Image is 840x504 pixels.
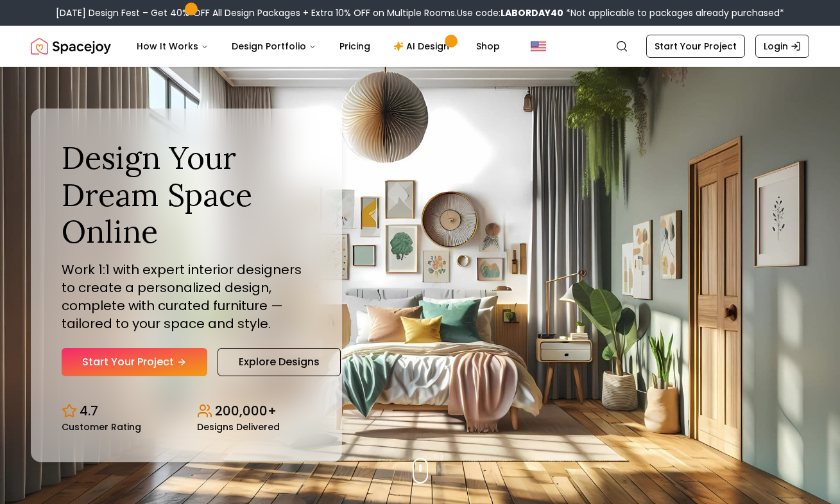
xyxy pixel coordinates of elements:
p: 200,000+ [215,402,277,420]
h1: Design Your Dream Space Online [62,139,311,250]
a: Spacejoy [31,33,111,59]
a: Start Your Project [62,348,207,376]
img: Spacejoy Logo [31,33,111,59]
small: Designs Delivered [197,422,280,431]
p: 4.7 [80,402,98,420]
a: Start Your Project [646,35,745,58]
button: Design Portfolio [221,33,327,59]
a: AI Design [383,33,463,59]
img: United States [531,39,546,54]
a: Explore Designs [218,348,341,376]
a: Shop [466,33,510,59]
div: Design stats [62,392,311,431]
b: LABORDAY40 [501,6,563,19]
a: Login [755,35,809,58]
p: Work 1:1 with expert interior designers to create a personalized design, complete with curated fu... [62,261,311,333]
small: Customer Rating [62,422,141,431]
nav: Global [31,26,809,67]
nav: Main [126,33,510,59]
span: Use code: [457,6,563,19]
span: *Not applicable to packages already purchased* [563,6,784,19]
button: How It Works [126,33,219,59]
a: Pricing [329,33,381,59]
div: [DATE] Design Fest – Get 40% OFF All Design Packages + Extra 10% OFF on Multiple Rooms. [56,6,784,19]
